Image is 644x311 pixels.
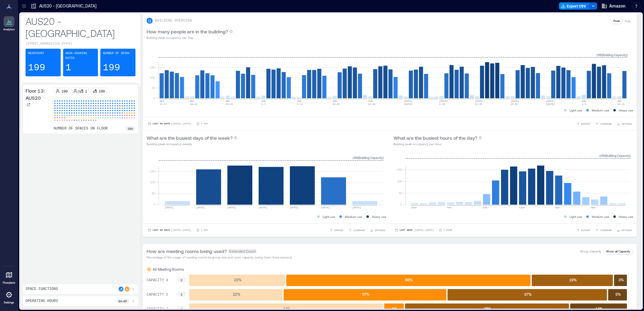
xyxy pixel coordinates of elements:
p: Heavy use [619,214,633,219]
span: OPTIONS [621,122,632,126]
text: CAPACITY 4 [147,278,168,282]
tspan: 50 [152,86,155,90]
p: Light use [570,214,582,219]
p: Light use [323,214,335,219]
text: 12am [411,206,417,209]
p: BUILDING OVERVIEW [155,18,192,23]
button: COMPARE [347,227,366,233]
text: [DATE] [165,206,174,209]
text: 44 % [283,306,290,311]
span: OPTIONS [375,228,385,232]
text: 37 % [524,292,532,296]
p: What are the busiest days of the week? [147,134,232,142]
text: JUN [297,100,302,102]
a: Analytics [2,14,17,33]
text: [DATE] [546,103,555,105]
button: Last 90 Days |[DATE]-[DATE] [147,121,193,127]
p: Headcount [28,51,44,56]
tspan: 150 [150,66,155,69]
p: AUS20 - [GEOGRAPHIC_DATA] [39,3,96,9]
p: Analytics [3,28,15,31]
text: JUN [333,100,337,102]
text: [DATE] [290,206,299,209]
text: 8am [483,206,488,209]
p: Heavy use [372,214,386,219]
p: All Meeting Rooms [153,267,184,272]
text: 25-31 [226,103,233,105]
p: Heavy use [619,108,633,113]
text: AUG [617,100,622,102]
tspan: 0 [153,203,155,206]
text: 4pm [555,206,560,209]
text: [DATE] [321,206,330,209]
p: 199 [99,89,105,93]
text: [DATE] [404,103,412,105]
text: JUN [368,100,373,102]
text: 1-7 [261,103,266,105]
text: CAPACITY 5 [147,293,168,297]
p: How many people are in the building? [147,28,228,35]
tspan: 50 [152,191,155,195]
text: [DATE] [352,206,361,209]
p: Settings [4,301,14,304]
span: COMPARE [600,122,612,126]
a: Floorplans [1,268,17,286]
p: Floorplans [3,281,15,285]
text: 3-9 [582,103,586,105]
tspan: 0 [153,96,155,100]
button: COMPARE [594,227,613,233]
p: Building peak occupancy per Hour [393,142,482,146]
p: 199 [61,89,68,93]
text: 56 % [405,278,413,282]
span: EXPORT [334,228,344,232]
text: MAY [159,100,164,102]
tspan: 50 [399,191,402,195]
text: 5 % [615,292,621,296]
text: 13 % [595,306,603,311]
button: EXPORT [575,121,592,127]
button: OPTIONS [615,227,633,233]
tspan: 0 [400,203,402,206]
text: 10-16 [617,103,624,105]
span: OPTIONS [621,228,632,232]
text: 12pm [519,206,525,209]
tspan: 150 [397,168,402,171]
p: What are the busiest hours of the day? [393,134,477,142]
p: Building peak occupancy weekly [147,142,237,146]
text: [DATE] [227,206,236,209]
text: 38 % [484,306,491,311]
p: Percentage of the usage of meeting rooms by group size and room capacity (using Open Area sensors) [147,255,292,260]
p: Avg [625,18,630,23]
span: EXPORT [581,122,591,126]
p: [STREET_ADDRESS][US_STATE] [26,41,135,46]
p: Show all Capacity [606,249,630,254]
p: 199 [28,62,45,74]
text: 8pm [591,206,596,209]
button: Export CSV [559,2,590,10]
button: Amazon [600,1,627,11]
button: EXPORT [328,227,345,233]
a: Settings [2,288,16,306]
text: [DATE] [475,100,484,102]
text: 13-19 [475,103,482,105]
p: 8a - 6p [118,299,127,303]
text: JUN [261,100,266,102]
p: 1 Day [201,122,208,126]
button: EXPORT [575,227,592,233]
p: Peak [613,18,620,23]
text: [DATE] [546,100,555,102]
text: [DATE] [259,206,267,209]
tspan: 100 [397,179,402,183]
text: 22-28 [368,103,375,105]
span: COMPARE [600,228,612,232]
p: Group Capacity [580,249,601,254]
p: Building peak occupancy per Day [147,35,233,40]
text: [DATE] [404,100,412,102]
p: Number of Desks [103,51,130,56]
p: 1 Day [201,228,208,232]
p: 1 Hour [443,228,452,232]
p: Floor 13: AUS20 [26,87,51,102]
p: Space Functions [26,287,58,291]
text: 22 % [233,292,240,296]
p: Medium use [345,214,362,219]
